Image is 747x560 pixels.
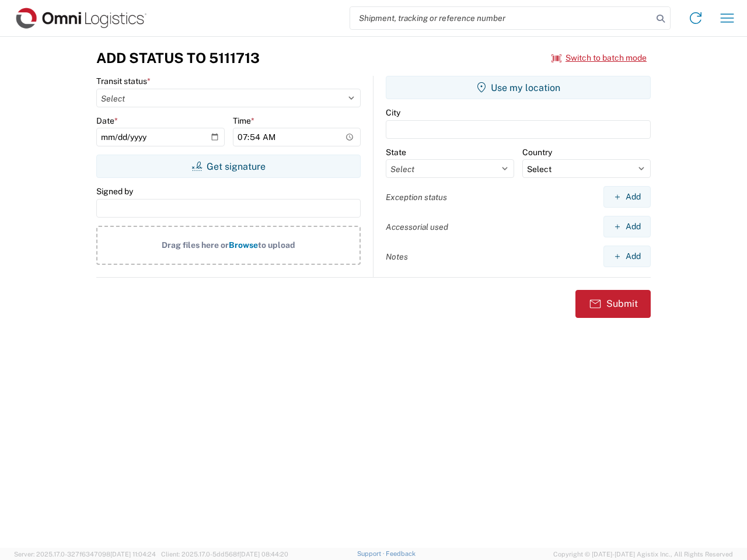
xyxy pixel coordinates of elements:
[386,251,408,262] label: Notes
[350,7,652,29] input: Shipment, tracking or reference number
[110,551,156,558] span: [DATE] 11:04:24
[96,76,151,86] label: Transit status
[258,240,295,250] span: to upload
[522,147,552,157] label: Country
[233,116,254,126] label: Time
[575,290,651,318] button: Submit
[357,550,386,557] a: Support
[229,240,258,250] span: Browse
[162,240,229,250] span: Drag files here or
[161,551,288,558] span: Client: 2025.17.0-5dd568f
[96,50,260,66] h3: Add Status to 5111713
[603,246,651,267] button: Add
[96,186,133,197] label: Signed by
[386,107,400,118] label: City
[386,550,416,557] a: Feedback
[96,116,118,126] label: Date
[239,551,288,558] span: [DATE] 08:44:20
[603,186,651,208] button: Add
[551,48,647,68] button: Switch to batch mode
[14,551,156,558] span: Server: 2025.17.0-327f6347098
[603,216,651,237] button: Add
[553,549,733,559] span: Copyright © [DATE]-[DATE] Agistix Inc., All Rights Reserved
[386,222,448,232] label: Accessorial used
[386,192,447,202] label: Exception status
[386,76,651,99] button: Use my location
[386,147,406,157] label: State
[96,155,361,178] button: Get signature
